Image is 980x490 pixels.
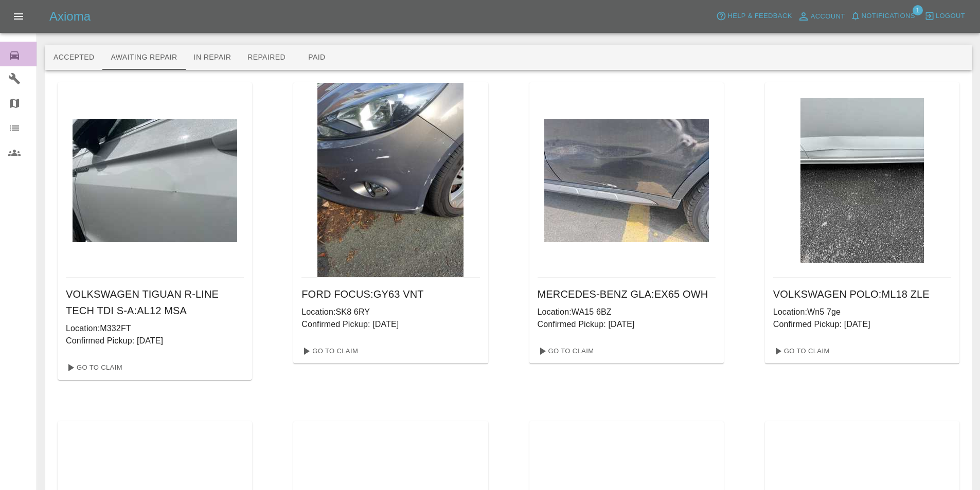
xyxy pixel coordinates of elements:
button: Open drawer [6,4,31,29]
h6: FORD FOCUS : GY63 VNT [301,286,479,302]
h5: Axioma [49,8,91,25]
span: Account [811,11,845,23]
p: Confirmed Pickup: [DATE] [538,318,716,331]
p: Confirmed Pickup: [DATE] [66,335,244,347]
button: Accepted [45,45,102,70]
h6: MERCEDES-BENZ GLA : EX65 OWH [538,286,716,302]
a: Account [795,8,848,25]
p: Location: M332FT [66,322,244,335]
p: Location: SK8 6RY [301,306,479,318]
button: Awaiting Repair [102,45,185,70]
button: Notifications [848,8,918,24]
p: Confirmed Pickup: [DATE] [301,318,479,331]
button: Logout [922,8,968,24]
span: Notifications [862,10,915,22]
h6: VOLKSWAGEN POLO : ML18 ZLE [773,286,951,302]
button: Help & Feedback [714,8,794,24]
span: 1 [913,5,923,15]
span: Logout [936,10,965,22]
button: Repaired [239,45,294,70]
span: Help & Feedback [727,10,792,22]
p: Confirmed Pickup: [DATE] [773,318,951,331]
a: Go To Claim [769,343,832,359]
p: Location: WA15 6BZ [538,306,716,318]
button: In Repair [186,45,240,70]
a: Go To Claim [533,343,597,359]
button: Paid [294,45,340,70]
p: Location: Wn5 7ge [773,306,951,318]
a: Go To Claim [62,359,125,376]
h6: VOLKSWAGEN TIGUAN R-LINE TECH TDI S-A : AL12 MSA [66,286,244,319]
a: Go To Claim [297,343,361,359]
